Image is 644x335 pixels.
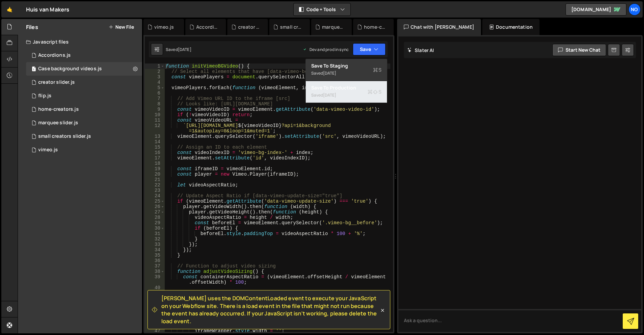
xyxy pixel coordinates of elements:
div: 8 [145,101,165,107]
div: home-creators.js [38,106,79,112]
h2: Files [26,23,38,31]
span: [PERSON_NAME] uses the DOMContentLoaded event to execute your JavaScript on your Webflow site. Th... [161,294,379,325]
div: 12888/31622.js [26,143,142,157]
div: 7 [145,96,165,101]
div: 16 [145,150,165,155]
div: flip.js [38,93,51,99]
div: 23 [145,188,165,193]
div: 24 [145,193,165,199]
div: 12888/31629.js [26,130,142,143]
div: 18 [145,161,165,166]
div: 3 [145,74,165,80]
button: Save to StagingS Saved[DATE] [306,59,387,81]
button: New File [109,24,134,30]
div: 9 [145,107,165,112]
div: marquee slider.js [322,24,344,30]
div: Saved [166,47,191,52]
div: 42 [145,301,165,307]
div: Huis van Makers [26,5,69,14]
div: Accordions.js [38,52,71,58]
div: 1 [145,63,165,69]
div: 45 [145,317,165,323]
div: 47 [145,328,165,334]
div: 33 [145,242,165,247]
div: Dev and prod in sync [303,47,349,52]
div: 19 [145,166,165,172]
div: 14 [145,139,165,145]
div: home-creators.js [364,24,386,30]
div: Case background videos.js [38,66,102,72]
div: 27 [145,209,165,215]
div: 31 [145,231,165,236]
h2: Slater AI [407,47,434,53]
div: creator slider.js [238,24,260,30]
button: Save to ProductionS Saved[DATE] [306,81,387,103]
div: 38 [145,269,165,274]
div: 34 [145,247,165,253]
div: 11 [145,118,165,123]
div: small creators slider.js [38,133,91,139]
div: 41 [145,290,165,301]
div: 43 [145,307,165,312]
span: 1 [32,67,36,72]
a: [DOMAIN_NAME] [566,3,626,16]
div: Saved [311,69,382,77]
div: Save to Staging [311,62,382,69]
div: Chat with [PERSON_NAME] [397,19,481,35]
div: Documentation [482,19,539,35]
div: Saved [311,91,382,99]
div: 44 [145,312,165,317]
div: 12888/45472.js [26,89,142,103]
div: 22 [145,182,165,188]
div: 12 [145,123,165,134]
div: 13 [145,134,165,139]
div: 12888/31641.js [26,49,142,62]
span: S [373,67,382,73]
div: 37 [145,263,165,269]
div: 40 [145,285,165,290]
div: 39 [145,274,165,285]
div: 36 [145,258,165,263]
button: Save [353,43,386,55]
div: 12888/32546.js [26,103,142,116]
div: 32 [145,236,165,242]
div: [DATE] [323,92,336,98]
div: 5 [145,85,165,91]
div: 29 [145,220,165,226]
div: [DATE] [323,70,336,76]
div: 25 [145,199,165,204]
span: S [368,88,382,95]
div: 28 [145,215,165,220]
div: 46 [145,323,165,328]
div: 2 [145,69,165,74]
div: 20 [145,172,165,177]
div: vimeo.js [154,24,174,30]
div: small creators slider.js [280,24,302,30]
button: Start new chat [552,44,606,56]
div: 26 [145,204,165,209]
div: 30 [145,226,165,231]
div: 35 [145,253,165,258]
div: vimeo.js [38,147,58,153]
div: Save to Production [311,84,382,91]
div: creator slider.js [38,79,75,85]
div: 12888/39782.js [26,116,142,130]
a: No [628,3,641,16]
div: 6 [145,91,165,96]
div: 21 [145,177,165,182]
div: 12888/31623.js [26,76,142,89]
div: 17 [145,155,165,161]
div: [DATE] [178,47,191,52]
div: 10 [145,112,165,118]
div: marquee slider.js [38,120,78,126]
div: Accordions.js [196,24,218,30]
a: 🤙 [1,1,18,18]
div: Javascript files [18,35,142,49]
div: 4 [145,80,165,85]
div: 15 [145,145,165,150]
div: 12888/45310.js [26,62,142,76]
button: Code + Tools [294,3,350,16]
